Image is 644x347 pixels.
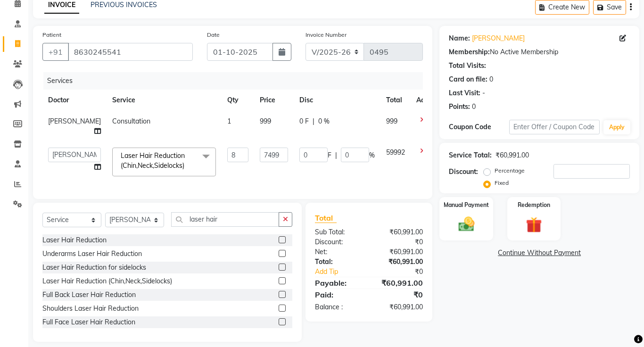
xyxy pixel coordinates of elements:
[313,116,314,126] span: |
[449,74,487,84] div: Card on file:
[449,122,509,132] div: Coupon Code
[482,88,485,98] div: -
[495,179,509,187] label: Fixed
[43,72,430,90] div: Services
[489,74,493,84] div: 0
[48,117,101,125] span: [PERSON_NAME]
[603,120,630,134] button: Apply
[472,33,525,43] a: [PERSON_NAME]
[369,257,430,267] div: ₹60,991.00
[305,31,347,39] label: Invoice Number
[260,117,271,125] span: 999
[171,212,279,227] input: Search or Scan
[369,289,430,300] div: ₹0
[411,90,442,111] th: Action
[42,304,139,314] div: Shoulders Laser Hair Reduction
[521,215,547,235] img: _gift.svg
[91,0,157,9] a: PREVIOUS INVOICES
[441,248,637,258] a: Continue Without Payment
[449,150,492,160] div: Service Total:
[472,102,476,112] div: 0
[308,302,369,312] div: Balance :
[184,161,189,170] a: x
[369,227,430,237] div: ₹60,991.00
[386,117,397,125] span: 999
[299,116,309,126] span: 0 F
[369,247,430,257] div: ₹60,991.00
[449,102,470,112] div: Points:
[68,43,193,61] input: Search by Name/Mobile/Email/Code
[42,43,69,61] button: +91
[449,61,486,71] div: Total Visits:
[294,90,380,111] th: Disc
[227,117,231,125] span: 1
[495,166,525,175] label: Percentage
[518,201,550,209] label: Redemption
[315,213,337,223] span: Total
[308,247,369,257] div: Net:
[42,276,172,286] div: Laser Hair Reduction (Chin,Neck,Sidelocks)
[369,150,375,160] span: %
[42,235,107,245] div: Laser Hair Reduction
[369,302,430,312] div: ₹60,991.00
[42,317,135,327] div: Full Face Laser Hair Reduction
[369,237,430,247] div: ₹0
[449,47,630,57] div: No Active Membership
[308,257,369,267] div: Total:
[42,31,61,39] label: Patient
[308,277,369,289] div: Payable:
[369,277,430,289] div: ₹60,991.00
[42,90,107,111] th: Doctor
[449,47,490,57] div: Membership:
[509,120,600,134] input: Enter Offer / Coupon Code
[449,88,480,98] div: Last Visit:
[318,116,330,126] span: 0 %
[308,289,369,300] div: Paid:
[308,237,369,247] div: Discount:
[444,201,489,209] label: Manual Payment
[121,151,185,170] span: Laser Hair Reduction (Chin,Neck,Sidelocks)
[454,215,479,233] img: _cash.svg
[112,117,150,125] span: Consultation
[449,33,470,43] div: Name:
[254,90,294,111] th: Price
[495,150,529,160] div: ₹60,991.00
[207,31,220,39] label: Date
[335,150,337,160] span: |
[222,90,254,111] th: Qty
[107,90,222,111] th: Service
[379,267,430,277] div: ₹0
[308,267,379,277] a: Add Tip
[42,249,142,259] div: Underarms Laser Hair Reduction
[42,263,146,273] div: Laser Hair Reduction for sidelocks
[449,167,478,177] div: Discount:
[386,148,405,157] span: 59992
[328,150,331,160] span: F
[308,227,369,237] div: Sub Total:
[380,90,411,111] th: Total
[42,290,136,300] div: Full Back Laser Hair Reduction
